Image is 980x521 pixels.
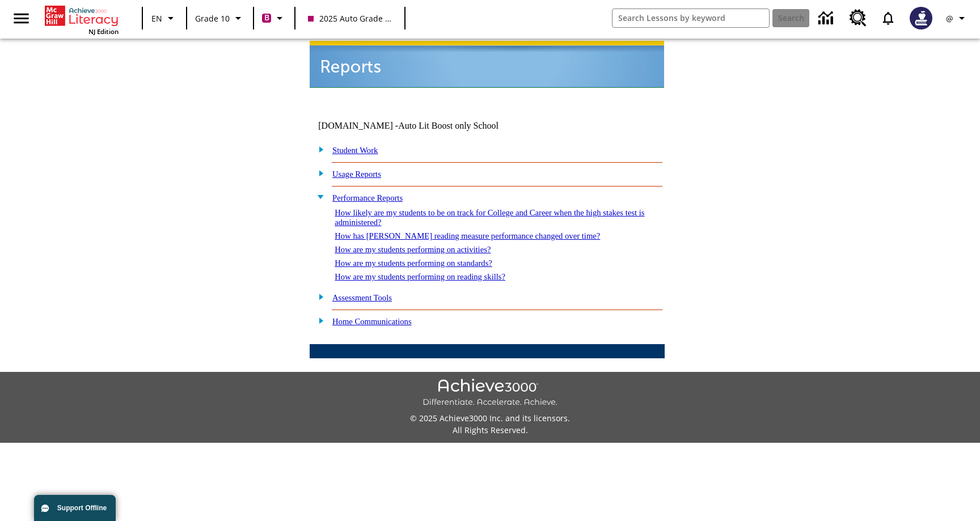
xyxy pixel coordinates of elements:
span: B [264,11,269,25]
a: Usage Reports [332,170,381,179]
a: Resource Center, Will open in new tab [843,3,873,33]
span: Grade 10 [195,12,230,24]
a: How are my students performing on standards? [335,259,492,268]
a: Assessment Tools [332,293,392,302]
button: Support Offline [34,495,116,521]
button: Boost Class color is violet red. Change class color [257,8,291,28]
span: 2025 Auto Grade 10 [308,12,392,24]
span: @ [946,12,953,24]
img: Achieve3000 Differentiate Accelerate Achieve [423,379,557,408]
button: Language: EN, Select a language [146,8,183,28]
a: Home Communications [332,317,412,326]
div: Home [45,3,119,36]
img: plus.gif [312,291,324,302]
img: Avatar [910,7,932,29]
a: Notifications [873,3,903,33]
img: header [310,41,664,88]
a: How are my students performing on reading skills? [335,272,505,281]
span: Support Offline [57,504,107,512]
a: How likely are my students to be on track for College and Career when the high stakes test is adm... [335,208,644,227]
a: Performance Reports [332,193,403,202]
button: Profile/Settings [939,8,975,28]
button: Grade: Grade 10, Select a grade [191,8,250,28]
input: search field [612,9,769,27]
nobr: Auto Lit Boost only School [398,121,499,130]
a: How are my students performing on activities? [335,245,491,254]
img: plus.gif [312,144,324,154]
button: Select a new avatar [903,3,939,33]
span: EN [151,12,162,24]
a: Student Work [332,146,378,155]
img: plus.gif [312,315,324,325]
img: minus.gif [312,192,324,202]
img: plus.gif [312,168,324,178]
a: How has [PERSON_NAME] reading measure performance changed over time? [335,231,600,240]
button: Open side menu [5,2,38,35]
a: Data Center [812,3,843,34]
td: [DOMAIN_NAME] - [318,121,527,131]
span: NJ Edition [88,27,119,36]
